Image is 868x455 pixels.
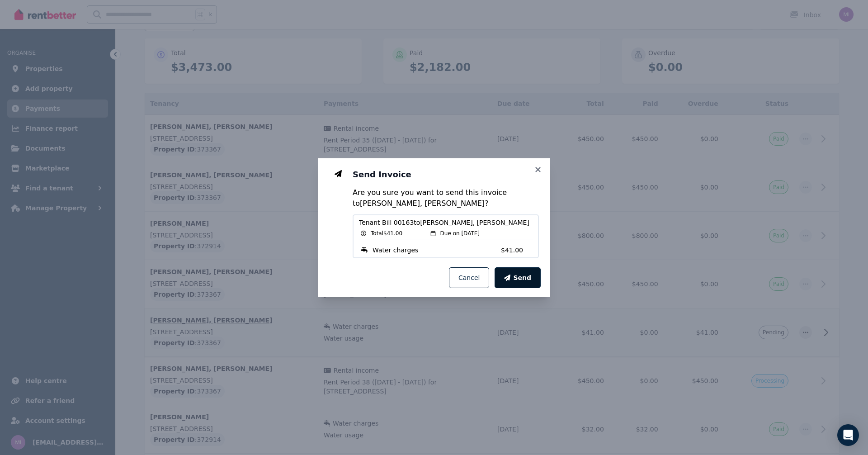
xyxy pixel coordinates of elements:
p: Are you sure you want to send this invoice to [PERSON_NAME], [PERSON_NAME] ? [353,187,539,209]
button: Cancel [449,267,489,288]
h3: Send Invoice [353,169,539,180]
span: Water charges [373,246,418,255]
span: Tenant Bill 00163 to [PERSON_NAME], [PERSON_NAME] [359,218,533,227]
span: Total $41.00 [371,230,402,237]
span: Due on [DATE] [440,230,480,237]
span: $41.00 [501,246,533,255]
div: Open Intercom Messenger [837,424,859,446]
span: Send [513,273,531,282]
button: Send [495,267,541,288]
